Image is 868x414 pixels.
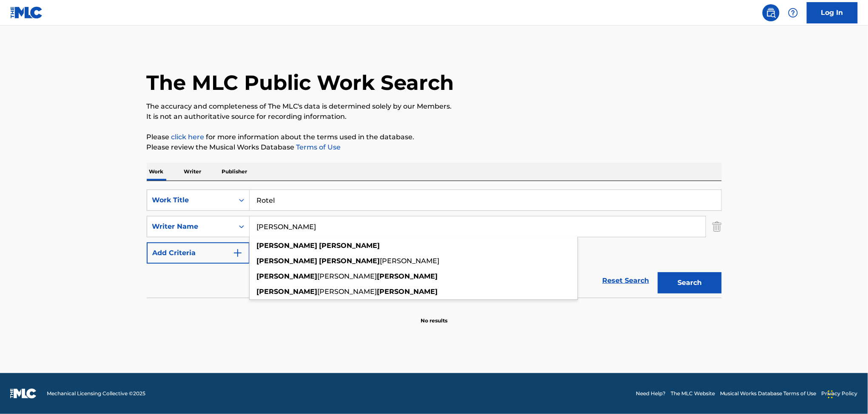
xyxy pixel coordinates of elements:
img: help [788,8,798,18]
button: Search [658,272,722,293]
img: MLC Logo [10,6,43,19]
a: Need Help? [636,390,666,397]
p: The accuracy and completeness of The MLC's data is determined solely by our Members. [147,101,722,112]
button: Add Criteria [147,242,250,264]
span: [PERSON_NAME] [318,287,377,296]
div: Work Title [152,195,229,205]
iframe: Chat Widget [825,373,868,414]
p: Work [147,163,166,181]
a: Reset Search [598,271,654,290]
strong: [PERSON_NAME] [257,257,318,265]
p: Please review the Musical Works Database [147,142,722,152]
span: [PERSON_NAME] [318,272,377,280]
strong: [PERSON_NAME] [319,241,380,250]
form: Search Form [147,190,722,298]
a: Musical Works Database Terms of Use [720,390,817,397]
p: No results [421,307,447,325]
div: Drag [828,382,833,407]
strong: [PERSON_NAME] [377,287,438,296]
strong: [PERSON_NAME] [319,257,380,265]
a: click here [171,133,205,141]
a: Public Search [763,4,780,21]
div: Help [785,4,802,21]
a: Privacy Policy [822,390,858,397]
div: Writer Name [152,221,229,232]
a: Log In [807,2,858,23]
strong: [PERSON_NAME] [257,241,318,250]
h1: The MLC Public Work Search [147,70,454,95]
img: 9d2ae6d4665cec9f34b9.svg [233,248,243,258]
a: Terms of Use [295,143,341,151]
strong: [PERSON_NAME] [377,272,438,280]
strong: [PERSON_NAME] [257,287,318,296]
p: It is not an authoritative source for recording information. [147,112,722,122]
a: The MLC Website [671,390,715,397]
img: logo [10,388,37,399]
p: Please for more information about the terms used in the database. [147,132,722,142]
p: Writer [182,163,204,181]
img: search [766,8,776,18]
span: [PERSON_NAME] [380,257,440,265]
p: Publisher [219,163,250,181]
span: Mechanical Licensing Collective © 2025 [47,390,145,397]
img: Delete Criterion [712,216,722,237]
strong: [PERSON_NAME] [257,272,318,280]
